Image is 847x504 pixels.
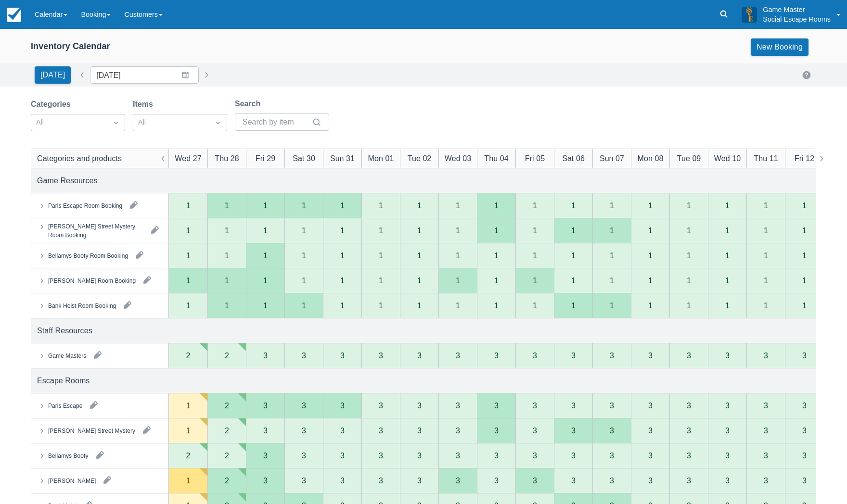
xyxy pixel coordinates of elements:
div: 1 [379,202,383,209]
div: 1 [533,227,537,234]
div: 1 [379,227,383,234]
div: 3 [417,352,422,359]
div: 1 [186,427,191,434]
div: 1 [186,202,191,209]
div: 3 [764,452,768,459]
div: 1 [725,277,730,284]
div: 2 [225,402,229,409]
div: 3 [533,402,537,409]
div: 3 [687,477,691,484]
div: Thu 04 [484,152,508,164]
div: 1 [802,277,807,284]
div: Sun 31 [330,152,355,164]
div: 3 [610,352,614,359]
div: 1 [186,302,191,309]
div: Mon 01 [368,152,394,164]
a: New Booking [751,38,808,56]
div: Wed 27 [175,152,201,164]
div: 1 [263,202,268,209]
div: 1 [648,202,653,209]
div: 3 [571,477,576,484]
div: Thu 28 [215,152,239,164]
div: 1 [571,227,576,234]
div: 3 [263,352,268,359]
div: Bellamys Booty Room Booking [48,251,128,260]
div: 3 [263,477,268,484]
div: 3 [379,452,383,459]
div: 1 [802,252,807,259]
div: 1 [225,227,229,234]
div: 3 [764,402,768,409]
div: 1 [571,302,576,309]
div: 3 [340,402,345,409]
div: 1 [302,302,306,309]
div: 3 [802,402,807,409]
div: 1 [263,252,268,259]
div: 1 [302,277,306,284]
p: Social Escape Rooms [763,14,831,24]
div: 1 [533,252,537,259]
div: 1 [533,277,537,284]
div: [PERSON_NAME] Room Booking [48,276,136,285]
div: 1 [802,302,807,309]
div: 3 [571,452,576,459]
div: 1 [610,302,614,309]
span: Dropdown icon [213,118,223,127]
div: 3 [802,352,807,359]
div: 1 [340,227,345,234]
div: Mon 08 [638,152,664,164]
div: 3 [764,427,768,434]
div: 3 [725,477,730,484]
div: 1 [610,252,614,259]
div: 1 [225,202,229,209]
div: Bellamys Booty [48,451,89,460]
div: 3 [417,427,422,434]
div: 3 [379,352,383,359]
div: 3 [725,352,730,359]
div: 3 [802,477,807,484]
div: Paris Escape [48,401,82,410]
div: [PERSON_NAME] [48,476,96,485]
div: Fri 05 [525,152,545,164]
div: 1 [571,202,576,209]
img: checkfront-main-nav-mini-logo.png [7,8,21,22]
div: 1 [379,277,383,284]
div: 1 [494,202,499,209]
div: 1 [379,252,383,259]
div: 3 [417,452,422,459]
div: Staff Resources [37,325,92,336]
div: 3 [340,427,345,434]
div: 3 [263,427,268,434]
div: 3 [302,402,306,409]
div: 3 [648,477,653,484]
div: 3 [610,452,614,459]
div: Wed 03 [445,152,471,164]
div: Tue 02 [408,152,432,164]
div: 1 [764,302,768,309]
div: 1 [802,202,807,209]
div: 3 [802,452,807,459]
div: 1 [533,302,537,309]
div: 3 [533,352,537,359]
label: Search [235,98,264,110]
div: 3 [302,452,306,459]
div: Wed 10 [714,152,741,164]
div: Tue 09 [677,152,701,164]
div: 1 [687,227,691,234]
div: 1 [379,302,383,309]
div: 1 [725,252,730,259]
div: 3 [456,427,460,434]
div: 1 [186,477,191,484]
div: 1 [648,277,653,284]
input: Search by item [243,113,310,131]
div: 3 [456,452,460,459]
label: Categories [31,99,75,110]
div: [PERSON_NAME] Street Mystery Room Booking [48,222,143,239]
div: 1 [340,202,345,209]
div: Sun 07 [600,152,624,164]
div: Bank Heist Room Booking [48,301,116,310]
div: 3 [494,427,499,434]
img: A3 [742,7,757,22]
div: 3 [302,477,306,484]
div: 1 [725,227,730,234]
